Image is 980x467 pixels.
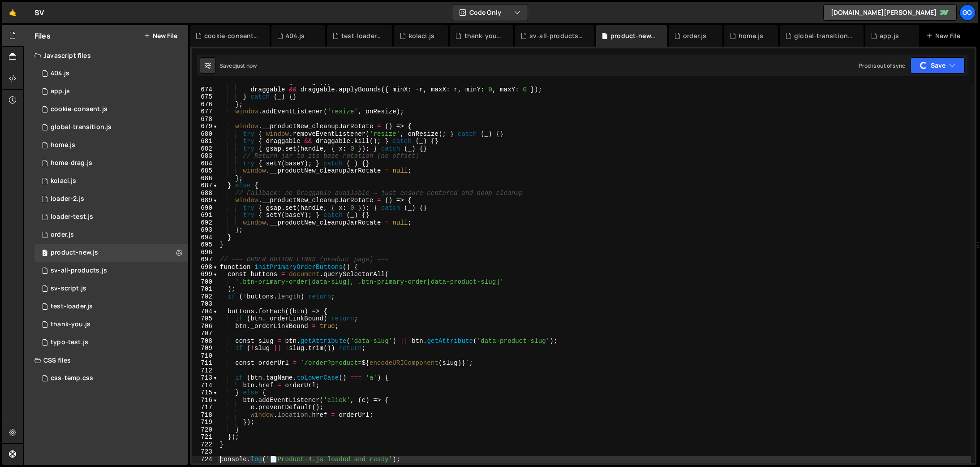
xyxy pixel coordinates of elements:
div: 696 [192,249,218,256]
div: 713 [192,374,218,382]
div: 14248/40457.js [34,154,188,172]
div: 700 [192,278,218,286]
div: 723 [192,448,218,456]
div: 724 [192,456,218,463]
a: 🤙 [2,2,24,23]
div: order.js [51,231,74,239]
div: 706 [192,323,218,330]
div: 14248/46532.js [34,65,188,82]
div: cookie-consent.js [51,105,107,113]
div: 681 [192,138,218,145]
div: product-new.js [610,31,656,40]
div: 14248/38037.css [34,369,188,387]
div: 722 [192,441,218,449]
div: 702 [192,293,218,301]
div: 697 [192,256,218,264]
div: 699 [192,271,218,278]
div: 687 [192,182,218,190]
div: 716 [192,397,218,404]
div: app.js [51,87,70,95]
div: home.js [739,31,763,40]
div: global-transition.js [51,123,112,131]
div: 715 [192,389,218,397]
div: 692 [192,219,218,227]
div: 689 [192,197,218,204]
div: 690 [192,204,218,212]
div: 675 [192,93,218,101]
div: home.js [51,141,75,149]
div: 14248/38890.js [34,136,188,154]
div: loader-2.js [51,195,84,203]
div: 14248/41685.js [34,118,188,136]
div: 685 [192,167,218,175]
div: app.js [880,31,899,40]
div: loader-test.js [51,213,93,221]
div: 14248/36561.js [34,280,188,298]
div: sv-script.js [51,285,86,293]
div: thank-you.js [464,31,503,40]
div: 14248/38152.js [34,82,188,100]
div: 698 [192,264,218,271]
div: 684 [192,160,218,168]
div: 14248/46958.js [34,100,188,118]
div: SV [34,7,44,18]
div: 680 [192,130,218,138]
div: 676 [192,101,218,108]
button: Save [911,57,965,74]
div: 14248/42099.js [34,316,188,333]
button: New File [144,32,177,39]
div: css-temp.css [51,374,93,382]
div: 674 [192,86,218,94]
div: 705 [192,315,218,323]
div: 714 [192,382,218,389]
div: 711 [192,359,218,367]
div: New File [926,31,964,40]
div: typo-test.js [51,338,88,346]
div: 688 [192,190,218,197]
a: [DOMAIN_NAME][PERSON_NAME] [823,4,957,21]
div: 704 [192,308,218,316]
div: 14248/43355.js [34,333,188,351]
span: 2 [42,250,47,257]
div: 703 [192,300,218,308]
div: thank-you.js [51,320,90,329]
div: 708 [192,337,218,345]
div: 720 [192,426,218,434]
div: 14248/42526.js [34,190,188,208]
div: cookie-consent.js [204,31,259,40]
button: Code Only [452,4,528,21]
div: 691 [192,212,218,219]
div: 709 [192,345,218,352]
div: 693 [192,226,218,234]
div: 14248/36682.js [34,262,188,280]
div: 678 [192,116,218,123]
div: 719 [192,419,218,426]
h2: Files [34,31,51,41]
div: 682 [192,145,218,153]
div: sv-all-products.js [51,267,107,275]
div: Javascript files [24,47,188,65]
div: 404.js [51,69,69,78]
div: global-transition.js [794,31,853,40]
div: 694 [192,234,218,242]
div: 683 [192,152,218,160]
div: 717 [192,404,218,411]
div: Saved [219,62,257,69]
div: 679 [192,123,218,130]
div: 701 [192,285,218,293]
div: 677 [192,108,218,116]
div: 14248/41299.js [34,226,188,244]
div: 14248/42454.js [34,208,188,226]
div: order.js [683,31,706,40]
div: 14248/39945.js [34,244,188,262]
div: 710 [192,352,218,360]
div: 718 [192,411,218,419]
div: kolaci.js [409,31,434,40]
div: 707 [192,330,218,337]
div: 712 [192,367,218,375]
div: 695 [192,241,218,249]
a: go [959,4,976,21]
div: 14248/45841.js [34,172,188,190]
div: CSS files [24,351,188,369]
